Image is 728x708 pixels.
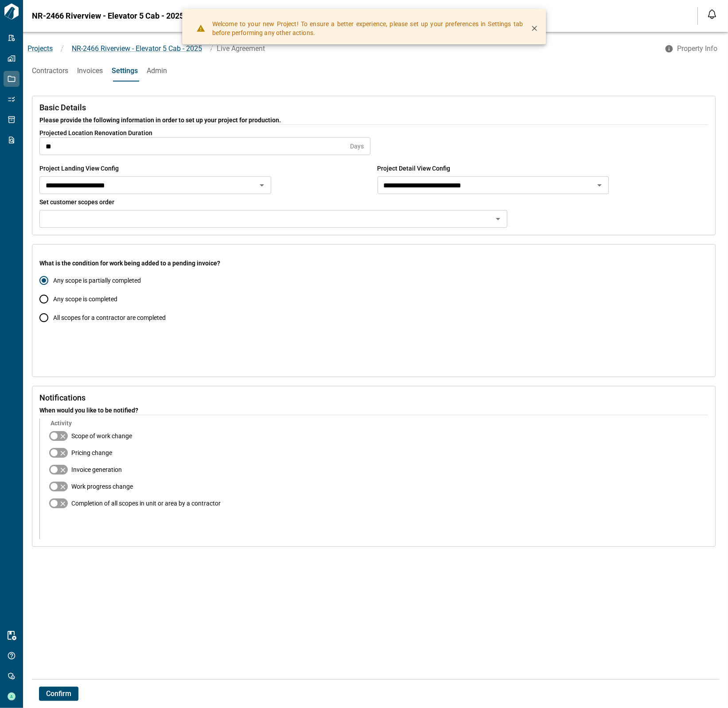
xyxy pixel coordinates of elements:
[378,165,451,172] span: Project Detail View Config
[71,482,133,491] span: Work progress change
[23,60,728,82] div: base tabs
[71,499,221,508] span: Completion of all scopes in unit or area by a contractor
[51,419,228,428] span: Activity
[39,687,78,701] button: Confirm
[39,129,152,136] span: Projected Location Renovation Duration
[492,213,504,225] button: Open
[71,448,112,457] span: Pricing change
[350,142,364,151] span: Days
[77,66,103,75] span: Invoices
[71,465,122,474] span: Invoice generation
[212,19,523,37] span: Welcome to your new Project! To ensure a better experience, please set up your preferences in Set...
[677,44,717,53] span: Property Info
[39,165,119,172] span: Project Landing View Config
[27,44,53,53] a: Projects
[46,689,71,698] span: Confirm
[39,393,708,402] span: Notifications
[705,7,719,21] button: Open notification feed
[593,179,606,191] button: Open
[112,66,138,75] span: Settings
[39,103,708,112] span: Basic Details
[32,66,68,75] span: Contractors
[53,276,141,285] span: Any scope is partially completed
[71,432,132,440] span: Scope of work change
[659,41,724,57] button: Property Info
[39,198,114,206] span: Set customer scopes order
[72,44,202,53] span: NR-2466 Riverview - Elevator 5 Cab - 2025
[217,44,265,53] span: Live Agreement
[53,295,117,303] span: Any scope is completed
[23,43,659,54] nav: breadcrumb
[32,12,184,20] span: NR-2466 Riverview - Elevator 5 Cab - 2025
[39,406,708,415] span: When would you like to be notified?
[39,116,708,124] span: Please provide the following information in order to set up your project for production.
[256,179,268,191] button: Open
[53,313,166,322] span: All scopes for a contractor are completed
[147,66,167,75] span: Admin
[39,259,257,268] span: What is the condition for work being added to a pending invoice?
